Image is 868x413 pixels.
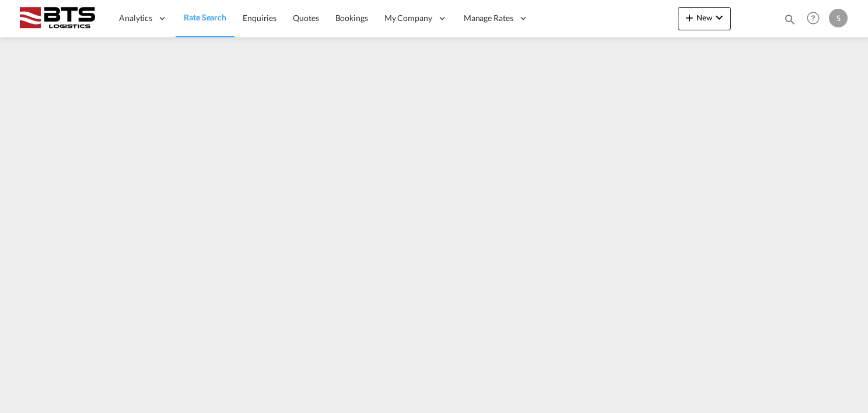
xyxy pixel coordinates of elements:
md-icon: icon-chevron-down [712,10,726,24]
div: icon-magnify [783,13,796,30]
span: Bookings [335,13,368,23]
img: cdcc71d0be7811ed9adfbf939d2aa0e8.png [17,5,96,32]
div: Help [803,8,829,29]
span: Analytics [119,12,152,24]
span: Help [803,8,823,28]
md-icon: icon-magnify [783,13,796,26]
div: S [829,9,848,27]
span: My Company [384,12,432,24]
span: Enquiries [243,13,276,23]
md-icon: icon-plus 400-fg [682,10,696,24]
span: Manage Rates [464,12,513,24]
span: Quotes [293,13,318,23]
button: icon-plus 400-fgNewicon-chevron-down [678,7,731,30]
span: New [682,13,726,22]
span: Rate Search [184,12,226,22]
